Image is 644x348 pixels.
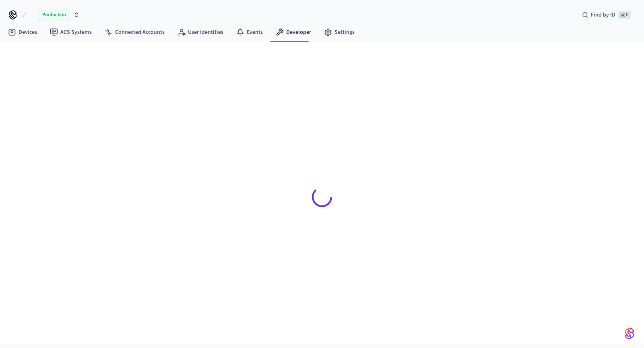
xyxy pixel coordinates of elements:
a: User Identities [171,25,230,39]
a: Settings [318,25,361,39]
a: Connected Accounts [98,25,171,39]
img: SeamLogoGradient.69752ec5.svg [625,327,634,340]
span: ⌘ K [618,11,631,19]
a: Developer [269,25,318,39]
a: Devices [2,25,43,39]
a: ACS Systems [43,25,98,39]
a: Events [230,25,269,39]
span: Find by ID [591,11,615,19]
div: Find by ID⌘ K [576,8,638,22]
span: Production [38,10,70,20]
